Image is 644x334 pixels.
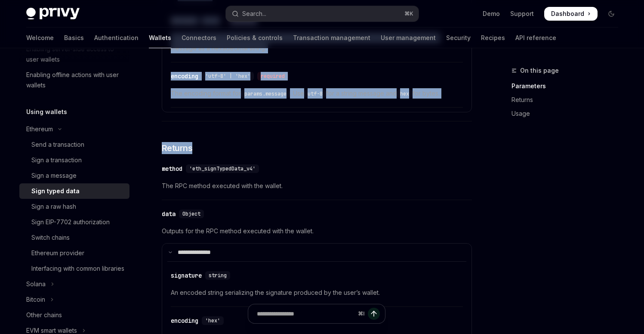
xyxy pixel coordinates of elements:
button: Toggle Bitcoin section [19,292,129,307]
img: dark logo [26,8,80,20]
a: Security [446,28,471,48]
button: Toggle dark mode [604,7,618,21]
a: Demo [483,9,500,18]
span: On this page [520,65,559,76]
a: Usage [512,107,625,121]
button: Send message [368,308,380,320]
a: Sign EIP-7702 authorization [19,214,129,230]
a: Dashboard [544,7,598,21]
a: User management [381,28,436,48]
div: Solana [26,279,46,289]
div: required [257,72,288,80]
a: Returns [512,93,625,107]
a: Welcome [26,28,54,48]
div: Enabling offline actions with user wallets [26,70,124,90]
a: Policies & controls [227,28,283,48]
div: data [162,210,176,218]
a: Switch chains [19,230,129,245]
div: Ethereum [26,124,53,134]
a: API reference [515,28,556,48]
a: Other chains [19,307,129,323]
input: Ask a question... [257,304,354,323]
span: The RPC method executed with the wallet. [162,181,472,191]
div: Search... [242,9,266,19]
a: Sign typed data [19,183,129,199]
div: Sign a raw hash [31,201,76,212]
code: utf-8 [304,90,326,98]
a: Sign a message [19,168,129,183]
span: 'utf-8' | 'hex' [205,73,250,80]
span: Object [182,210,200,217]
a: Interfacing with common libraries [19,261,129,276]
span: Returns [162,142,193,154]
span: string [209,272,227,279]
button: Toggle Solana section [19,276,129,292]
div: Other chains [26,310,62,320]
code: hex [397,90,413,98]
div: Interfacing with common libraries [31,263,124,274]
a: Sign a raw hash [19,199,129,214]
div: Ethereum provider [31,248,84,258]
a: Transaction management [293,28,370,48]
div: Sign a message [31,170,77,181]
a: Recipes [481,28,505,48]
a: Authentication [94,28,139,48]
div: Bitcoin [26,294,45,305]
span: ⌘ K [404,10,413,17]
a: Basics [64,28,84,48]
a: Enabling offline actions with user wallets [19,67,129,93]
a: Send a transaction [19,137,129,152]
button: Open search [226,6,419,22]
div: encoding [171,72,198,80]
div: Switch chains [31,232,70,243]
div: Send a transaction [31,139,84,150]
a: Sign a transaction [19,152,129,168]
code: params.message [241,90,290,98]
div: Sign a transaction [31,155,82,165]
span: Dashboard [551,9,584,18]
button: Toggle Ethereum section [19,121,129,137]
a: Wallets [149,28,171,48]
a: Ethereum provider [19,245,129,261]
h5: Using wallets [26,107,67,117]
a: Connectors [182,28,216,48]
div: Sign EIP-7702 authorization [31,217,110,227]
span: An encoded string serializing the signature produced by the user’s wallet. [171,288,463,298]
a: Support [510,9,534,18]
div: Sign typed data [31,186,80,196]
span: Outputs for the RPC method executed with the wallet. [162,226,472,236]
div: method [162,164,182,173]
a: Parameters [512,79,625,93]
span: The encoding format for . Use for a string message and for bytes. [171,88,463,99]
span: 'eth_signTypedData_v4' [189,165,256,172]
div: signature [171,271,202,280]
